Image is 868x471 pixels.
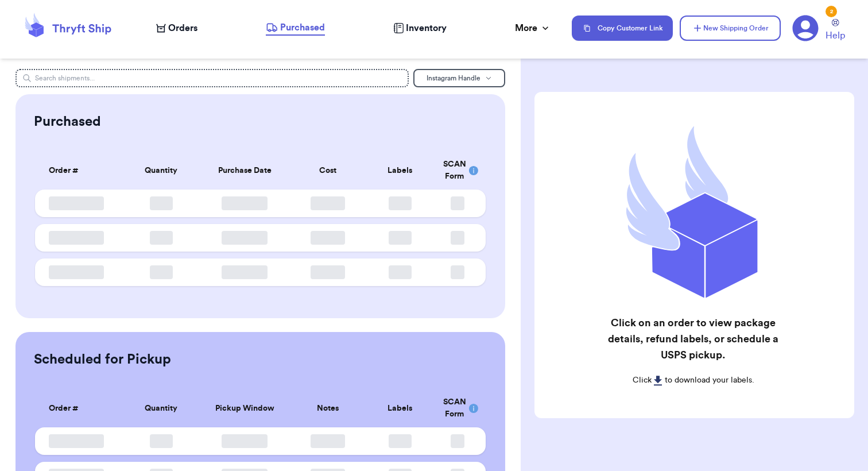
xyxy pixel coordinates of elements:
p: Click to download your labels. [603,375,782,386]
button: Copy Customer Link [572,16,673,41]
button: Instagram Handle [413,69,505,87]
h2: Purchased [34,113,101,131]
a: Inventory [393,21,447,35]
th: Order # [35,152,125,190]
a: Orders [156,21,197,35]
a: Purchased [266,21,325,36]
h2: Click on an order to view package details, refund labels, or schedule a USPS pickup. [603,315,782,363]
div: More [515,21,551,35]
th: Pickup Window [197,389,292,427]
span: Help [826,29,845,43]
button: New Shipping Order [680,16,781,41]
div: SCAN Form [443,396,472,420]
span: Instagram Handle [427,75,480,82]
th: Labels [364,152,436,190]
div: 2 [826,6,837,17]
th: Purchase Date [197,152,292,190]
span: Purchased [280,21,325,34]
a: 2 [792,15,819,41]
h2: Scheduled for Pickup [34,350,171,369]
th: Labels [364,389,436,427]
div: SCAN Form [443,159,472,183]
span: Orders [168,21,197,35]
th: Notes [292,389,365,427]
th: Quantity [125,152,197,190]
th: Cost [292,152,365,190]
th: Quantity [125,389,197,427]
span: Inventory [406,21,447,35]
th: Order # [35,389,125,427]
input: Search shipments... [15,69,409,87]
a: Help [826,19,845,43]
